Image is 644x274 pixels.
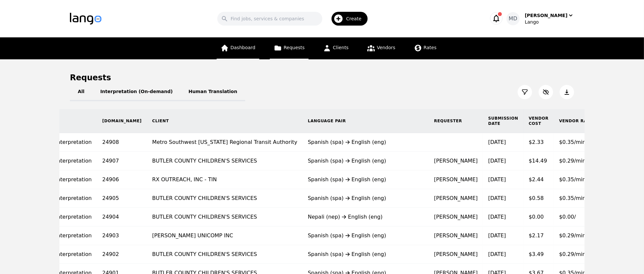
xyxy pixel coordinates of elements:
button: Export Jobs [560,85,574,99]
span: MD [509,15,517,23]
td: BUTLER COUNTY CHILDREN'S SERVICES [147,189,303,208]
th: Submission Date [483,109,523,133]
time: [DATE] [488,139,506,145]
button: Customize Column View [539,85,553,99]
a: Dashboard [217,37,259,59]
td: $0.00 [524,208,554,226]
span: $0.35/minute [559,139,594,145]
td: BUTLER COUNTY CHILDREN'S SERVICES [147,245,303,264]
div: Nepali (nep) English (eng) [308,213,424,221]
td: $2.33 [524,133,554,152]
div: Spanish (spa) English (eng) [308,232,424,240]
td: 24902 [97,245,147,264]
th: Requester [429,109,483,133]
td: [PERSON_NAME] [429,170,483,189]
a: Clients [319,37,353,59]
th: Vendor Rate [554,109,600,133]
span: Vendors [377,45,395,50]
div: Spanish (spa) English (eng) [308,138,424,146]
td: BUTLER COUNTY CHILDREN'S SERVICES [147,208,303,226]
a: Vendors [363,37,399,59]
td: [PERSON_NAME] [429,189,483,208]
td: $0.58 [524,189,554,208]
td: 24905 [97,189,147,208]
time: [DATE] [488,158,506,164]
button: MD[PERSON_NAME]Lango [506,12,574,25]
img: Logo [70,13,101,25]
td: 24904 [97,208,147,226]
td: $2.44 [524,170,554,189]
span: $0.29/minute [559,232,594,239]
time: [DATE] [488,232,506,239]
div: Spanish (spa) English (eng) [308,176,424,184]
td: [PERSON_NAME] [429,152,483,170]
div: Spanish (spa) English (eng) [308,250,424,258]
time: [DATE] [488,195,506,201]
th: Vendor Cost [524,109,554,133]
td: [PERSON_NAME] [429,245,483,264]
span: Dashboard [230,45,255,50]
time: [DATE] [488,251,506,257]
td: [PERSON_NAME] [429,226,483,245]
div: Spanish (spa) English (eng) [308,194,424,202]
div: Spanish (spa) English (eng) [308,157,424,165]
span: Requests [284,45,305,50]
span: $0.00/ [559,214,576,220]
td: $14.49 [524,152,554,170]
button: Filter [518,85,532,99]
button: Human Translation [181,83,245,101]
span: Create [346,15,366,22]
th: Language Pair [303,109,429,133]
time: [DATE] [488,214,506,220]
span: Clients [333,45,349,50]
td: RX OUTREACH, INC - TIN [147,170,303,189]
td: BUTLER COUNTY CHILDREN'S SERVICES [147,152,303,170]
td: $3.49 [524,245,554,264]
time: [DATE] [488,176,506,183]
td: [PERSON_NAME] UNICOMP INC [147,226,303,245]
td: 24908 [97,133,147,152]
td: $2.17 [524,226,554,245]
span: $0.29/minute [559,158,594,164]
div: [PERSON_NAME] [525,12,568,19]
button: All [70,83,92,101]
button: Interpretation (On-demand) [92,83,181,101]
th: Client [147,109,303,133]
td: 24907 [97,152,147,170]
span: $0.35/minute [559,195,594,201]
h1: Requests [70,72,111,83]
span: Rates [424,45,437,50]
td: Metro Southwest [US_STATE] Regional Transit Authority [147,133,303,152]
a: Rates [410,37,440,59]
a: Requests [270,37,309,59]
div: Lango [525,19,574,25]
th: [DOMAIN_NAME] [97,109,147,133]
td: [PERSON_NAME] [429,208,483,226]
input: Find jobs, services & companies [217,12,322,26]
td: 24903 [97,226,147,245]
button: Create [322,9,372,28]
td: 24906 [97,170,147,189]
span: $0.29/minute [559,251,594,257]
span: $0.35/minute [559,176,594,183]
